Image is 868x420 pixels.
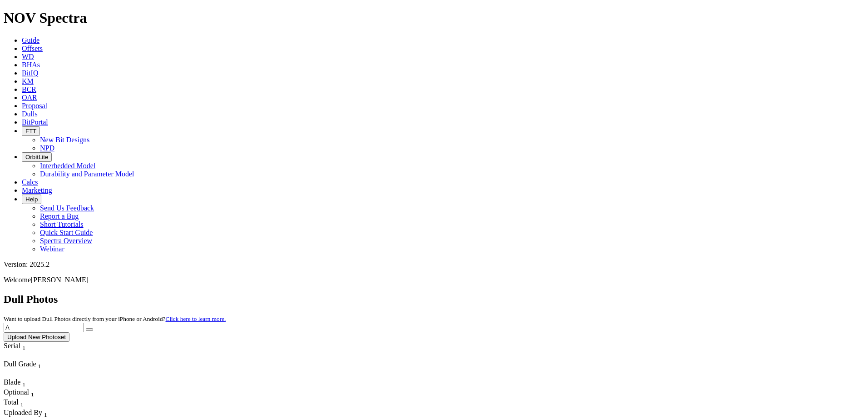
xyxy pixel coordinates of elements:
[25,154,48,160] span: OrbitLite
[22,110,38,118] a: Dulls
[4,293,864,305] h2: Dull Photos
[4,388,35,398] div: Sort None
[4,409,89,419] div: Uploaded By Sort None
[31,388,34,396] span: Sort None
[4,315,226,322] small: Want to upload Dull Photos directly from your iPhone or Android?
[4,409,42,416] span: Uploaded By
[22,195,41,204] button: Help
[40,170,134,178] a: Durability and Parameter Model
[40,245,64,253] a: Webinar
[40,220,84,228] a: Short Tutorials
[22,69,38,77] a: BitIQ
[4,323,84,332] input: Search Serial Number
[4,360,36,368] span: Dull Grade
[25,196,38,203] span: Help
[22,118,48,126] a: BitPortal
[25,128,36,135] span: FTT
[40,237,92,245] a: Spectra Overview
[22,77,34,85] a: KM
[38,360,41,368] span: Sort None
[4,378,20,386] span: Blade
[40,144,54,152] a: NPD
[166,315,226,322] a: Click here to learn more.
[22,186,52,194] a: Marketing
[4,332,69,342] button: Upload New Photoset
[40,204,94,212] a: Send Us Feedback
[22,36,39,44] a: Guide
[31,391,34,398] sub: 1
[22,381,25,388] sub: 1
[4,260,864,269] div: Version: 2025.2
[22,178,38,186] a: Calcs
[22,345,25,351] sub: 1
[44,411,47,418] sub: 1
[22,45,43,52] a: Offsets
[44,409,47,416] span: Sort None
[4,378,35,388] div: Blade Sort None
[4,398,19,406] span: Total
[22,94,37,101] a: OAR
[20,401,24,408] sub: 1
[22,152,52,162] button: OrbitLite
[4,352,42,360] div: Column Menu
[4,370,67,378] div: Column Menu
[4,388,35,398] div: Optional Sort None
[22,61,40,69] a: BHAs
[4,378,35,388] div: Sort None
[4,360,67,378] div: Sort None
[22,85,36,93] a: BCR
[4,10,864,26] h1: NOV Spectra
[40,136,89,144] a: New Bit Designs
[38,363,41,370] sub: 1
[22,126,40,136] button: FTT
[22,53,34,60] a: WD
[40,162,95,170] a: Interbedded Model
[4,398,35,408] div: Total Sort None
[22,102,47,110] a: Proposal
[22,378,25,386] span: Sort None
[4,398,35,408] div: Sort None
[4,360,67,370] div: Dull Grade Sort None
[4,342,42,352] div: Serial Sort None
[4,342,42,360] div: Sort None
[4,342,20,350] span: Serial
[20,398,24,406] span: Sort None
[22,342,25,350] span: Sort None
[31,276,89,284] span: [PERSON_NAME]
[4,388,29,396] span: Optional
[40,212,79,220] a: Report a Bug
[40,229,93,236] a: Quick Start Guide
[4,276,864,284] p: Welcome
